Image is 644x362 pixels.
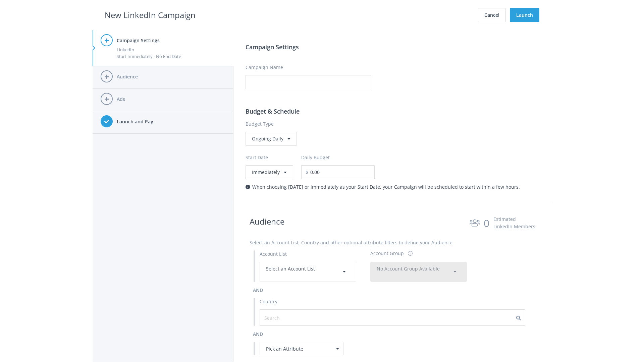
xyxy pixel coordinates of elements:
[246,120,539,128] label: Budget Type
[246,183,539,191] div: When choosing [DATE] or immediately as your Start Date, your Campaign will be scheduled to start ...
[377,265,461,279] div: No Account Group Available
[246,132,297,146] div: Ongoing Daily
[246,42,539,52] h3: Campaign Settings
[250,215,284,231] h2: Audience
[117,53,225,60] div: Start Immediately - No End Date
[246,64,283,71] label: Campaign Name
[246,107,539,116] h3: Budget & Schedule
[266,265,315,272] span: Select an Account List
[246,165,293,179] button: Immediately
[264,314,324,321] input: Search
[117,118,225,125] h4: Launch and Pay
[377,265,440,272] span: No Account Group Available
[117,37,225,44] h4: Campaign Settings
[117,96,225,103] h4: Ads
[117,73,225,80] h4: Audience
[260,342,343,355] div: Pick an Attribute
[301,154,330,161] label: Daily Budget
[117,46,225,53] div: LinkedIn
[301,165,308,179] span: $
[260,250,287,258] label: Account List
[484,215,489,231] div: 0
[266,265,350,279] div: Select an Account List
[370,250,404,257] div: Account Group
[246,154,301,161] label: Start Date
[250,239,454,246] label: Select an Account List, Country and other optional attribute filters to define your Audience.
[253,331,263,337] span: and
[510,8,539,22] button: Launch
[478,8,506,22] button: Cancel
[493,216,535,230] div: Estimated LinkedIn Members
[260,298,277,305] label: Country
[105,9,196,21] h2: New LinkedIn Campaign
[253,287,263,293] span: and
